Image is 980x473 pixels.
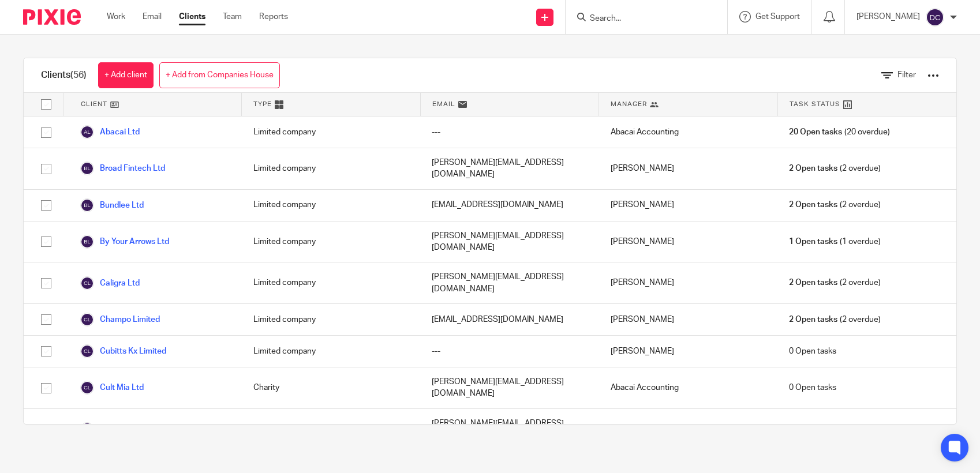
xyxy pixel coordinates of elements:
span: (2 overdue) [789,199,880,211]
div: [EMAIL_ADDRESS][DOMAIN_NAME] [420,190,599,221]
div: Limited company [242,409,421,450]
div: [PERSON_NAME][EMAIL_ADDRESS][DOMAIN_NAME] [420,409,599,450]
div: Limited company [242,190,421,221]
span: Get Support [755,13,800,21]
a: Abacai Ltd [80,125,140,139]
span: 1 Open tasks [789,236,837,247]
span: 2 Open tasks [789,314,837,325]
div: Abacai Accounting [599,367,778,408]
span: (20 overdue) [789,126,889,138]
span: (1 overdue) [789,236,880,247]
a: Cult Mia Ltd [80,381,144,395]
a: Broad Fintech Ltd [80,162,165,175]
a: Email [143,11,162,22]
input: Search [589,14,693,24]
div: [PERSON_NAME][EMAIL_ADDRESS][DOMAIN_NAME] [420,222,599,262]
span: Task Status [790,99,840,109]
span: (2 overdue) [789,314,880,325]
img: svg%3E [926,8,944,27]
div: Limited company [242,222,421,262]
a: Bundlee Ltd [80,198,144,212]
a: Cult Mia Uk Ltd [80,422,156,436]
div: [PERSON_NAME] [599,190,778,221]
span: Email [432,99,455,109]
div: [PERSON_NAME] [599,409,778,450]
div: Limited company [242,336,421,367]
div: [PERSON_NAME] [599,262,778,303]
span: 20 Open tasks [789,126,842,138]
span: Client [81,99,107,109]
img: svg%3E [80,422,94,436]
span: 0 Open tasks [789,382,836,393]
div: Limited company [242,117,421,148]
span: 2 Open tasks [789,163,837,174]
div: [PERSON_NAME][EMAIL_ADDRESS][DOMAIN_NAME] [420,367,599,408]
a: Team [223,11,242,22]
img: svg%3E [80,235,94,249]
div: Limited company [242,148,421,189]
a: Caligra Ltd [80,276,140,290]
img: svg%3E [80,276,94,290]
a: + Add from Companies House [159,62,280,88]
span: 2 Open tasks [789,199,837,211]
div: [PERSON_NAME] [599,336,778,367]
a: Clients [179,11,205,22]
span: (56) [70,70,87,80]
div: Abacai Accounting [599,117,778,148]
img: svg%3E [80,125,94,139]
a: Reports [259,11,288,22]
span: 3 Open tasks [789,423,837,435]
div: --- [420,117,599,148]
div: [PERSON_NAME] [599,148,778,189]
img: svg%3E [80,344,94,358]
div: [PERSON_NAME] [599,304,778,335]
a: Champo Limited [80,313,160,326]
a: Cubitts Kx Limited [80,344,166,358]
div: --- [420,336,599,367]
p: [PERSON_NAME] [856,11,920,22]
img: Pixie [23,9,81,25]
div: [PERSON_NAME][EMAIL_ADDRESS][DOMAIN_NAME] [420,148,599,189]
span: Manager [611,99,647,109]
div: Limited company [242,304,421,335]
span: (3 overdue) [789,423,880,435]
span: Type [253,99,272,109]
div: Charity [242,367,421,408]
div: Limited company [242,262,421,303]
img: svg%3E [80,381,94,395]
input: Select all [35,93,57,115]
div: [EMAIL_ADDRESS][DOMAIN_NAME] [420,304,599,335]
a: By Your Arrows Ltd [80,235,169,249]
div: [PERSON_NAME][EMAIL_ADDRESS][DOMAIN_NAME] [420,262,599,303]
span: (2 overdue) [789,277,880,288]
span: 2 Open tasks [789,277,837,288]
div: [PERSON_NAME] [599,222,778,262]
img: svg%3E [80,162,94,175]
img: svg%3E [80,198,94,212]
img: svg%3E [80,313,94,326]
h1: Clients [41,69,87,81]
a: Work [107,11,125,22]
span: Filter [897,71,916,79]
span: (2 overdue) [789,163,880,174]
a: + Add client [98,62,154,88]
span: 0 Open tasks [789,346,836,357]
